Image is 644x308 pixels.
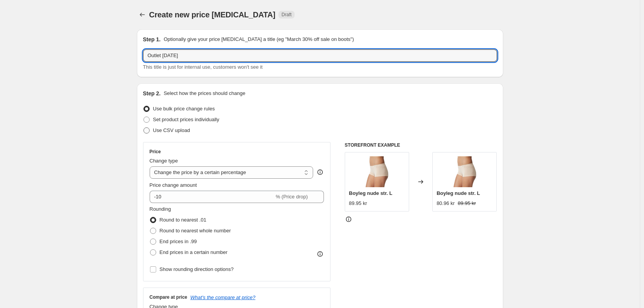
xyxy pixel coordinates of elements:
h6: STOREFRONT EXAMPLE [345,142,497,148]
img: 6f4eb824-7b16-4fa4-a8c4-27ff557a45c1_80x.jpg [361,156,392,187]
div: 89.95 kr [349,200,367,207]
span: Set product prices individually [153,117,219,122]
p: Optionally give your price [MEDICAL_DATA] a title (eg "March 30% off sale on boots") [164,36,354,43]
span: Round to nearest .01 [160,217,206,223]
span: Draft [282,12,292,18]
h2: Step 2. [143,90,161,97]
span: Show rounding direction options? [160,266,234,272]
div: 80.96 kr [437,200,455,207]
strike: 89.95 kr [458,200,476,207]
span: Use CSV upload [153,127,190,133]
img: 6f4eb824-7b16-4fa4-a8c4-27ff557a45c1_80x.jpg [449,156,480,187]
span: Boyleg nude str. L [349,190,393,196]
h3: Compare at price [150,294,187,300]
span: This title is just for internal use, customers won't see it [143,64,263,70]
button: What's the compare at price? [191,294,256,300]
div: help [316,168,324,176]
h3: Price [150,149,161,155]
p: Select how the prices should change [164,90,245,97]
input: -15 [150,191,274,203]
span: Change type [150,158,178,164]
button: Price change jobs [137,9,148,20]
span: End prices in .99 [160,239,197,244]
span: Use bulk price change rules [153,106,215,112]
span: % (Price drop) [276,194,308,200]
span: End prices in a certain number [160,249,228,255]
span: Rounding [150,206,171,212]
span: Create new price [MEDICAL_DATA] [149,10,276,19]
span: Boyleg nude str. L [437,190,480,196]
h2: Step 1. [143,36,161,43]
span: Price change amount [150,182,197,188]
input: 30% off holiday sale [143,49,497,62]
span: Round to nearest whole number [160,228,231,234]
